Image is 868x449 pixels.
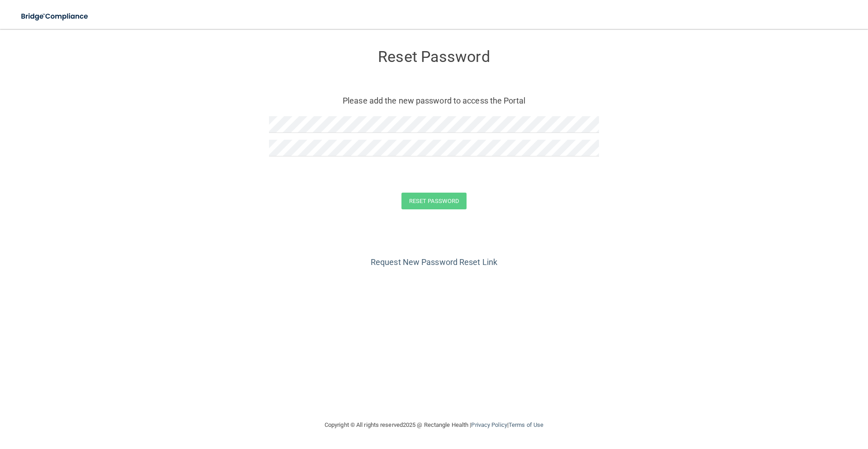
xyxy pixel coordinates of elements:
[269,411,599,440] div: Copyright © All rights reserved 2025 @ Rectangle Health | |
[276,93,592,108] p: Please add the new password to access the Portal
[401,193,467,209] button: Reset Password
[471,421,507,428] a: Privacy Policy
[509,421,543,428] a: Terms of Use
[371,257,497,267] a: Request New Password Reset Link
[14,7,97,26] img: bridge_compliance_login_screen.278c3ca4.svg
[269,48,599,65] h3: Reset Password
